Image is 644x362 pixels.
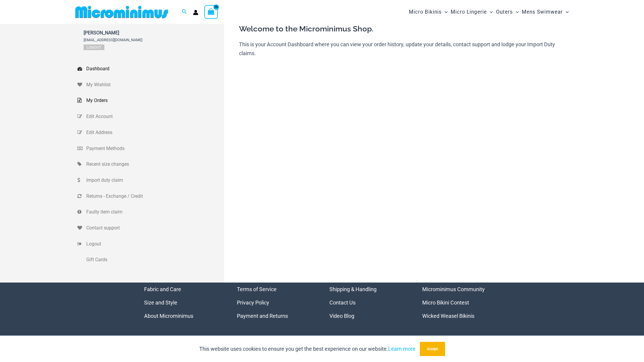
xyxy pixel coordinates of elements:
[144,286,181,292] a: Fabric and Care
[77,125,224,141] a: Edit Address
[422,313,474,319] a: Wicked Weasel Bikinis
[86,224,223,232] span: Contact support
[239,40,567,58] p: This is your Account Dashboard where you can view your order history, update your details, contac...
[520,3,570,21] a: Mens SwimwearMenu ToggleMenu Toggle
[84,44,104,50] a: Logout
[86,240,223,248] span: Logout
[487,4,493,20] span: Menu Toggle
[86,96,223,105] span: My Orders
[86,192,223,201] span: Returns - Exchange / Credit
[237,299,269,306] a: Privacy Policy
[407,2,571,22] nav: Site Navigation
[86,64,223,73] span: Dashboard
[237,286,277,292] a: Terms of Service
[420,342,445,356] button: Accept
[86,176,223,185] span: Import duty claim
[388,346,415,352] a: Learn more
[239,24,567,34] h3: Welcome to the Microminimus Shop.
[329,286,377,292] a: Shipping & Handling
[77,252,224,268] a: Gift Cards
[77,61,224,77] a: Dashboard
[237,283,315,323] aside: Footer Widget 2
[84,38,142,42] span: [EMAIL_ADDRESS][DOMAIN_NAME]
[513,4,519,20] span: Menu Toggle
[86,208,223,216] span: Faulty item claim
[86,112,223,121] span: Edit Account
[77,156,224,172] a: Recent size changes
[496,4,513,20] span: Outers
[77,93,224,109] a: My Orders
[449,3,494,21] a: Micro LingerieMenu ToggleMenu Toggle
[144,299,177,306] a: Size and Style
[77,220,224,236] a: Contact support
[77,204,224,220] a: Faulty item claim
[422,299,469,306] a: Micro Bikini Contest
[409,4,442,20] span: Micro Bikinis
[77,236,224,252] a: Logout
[451,4,487,20] span: Micro Lingerie
[86,80,223,89] span: My Wishlist
[86,255,223,264] span: Gift Cards
[182,8,187,16] a: Search icon link
[77,109,224,125] a: Edit Account
[86,144,223,153] span: Payment Methods
[77,141,224,157] a: Payment Methods
[237,283,315,323] nav: Menu
[86,160,223,169] span: Recent size changes
[84,30,142,36] span: [PERSON_NAME]
[329,299,356,306] a: Contact Us
[329,283,407,323] nav: Menu
[422,283,500,323] aside: Footer Widget 4
[86,128,223,137] span: Edit Address
[442,4,448,20] span: Menu Toggle
[73,5,170,19] img: MM SHOP LOGO FLAT
[237,313,288,319] a: Payment and Returns
[199,345,415,353] p: This website uses cookies to ensure you get the best experience on our website.
[144,283,222,323] nav: Menu
[495,3,520,21] a: OutersMenu ToggleMenu Toggle
[407,3,449,21] a: Micro BikinisMenu ToggleMenu Toggle
[144,283,222,323] aside: Footer Widget 1
[77,188,224,204] a: Returns - Exchange / Credit
[422,283,500,323] nav: Menu
[204,5,218,19] a: View Shopping Cart, 10 items
[144,313,193,319] a: About Microminimus
[193,10,198,15] a: Account icon link
[422,286,485,292] a: Microminimus Community
[77,77,224,93] a: My Wishlist
[522,4,563,20] span: Mens Swimwear
[329,283,407,323] aside: Footer Widget 3
[563,4,569,20] span: Menu Toggle
[329,313,354,319] a: Video Blog
[77,172,224,188] a: Import duty claim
